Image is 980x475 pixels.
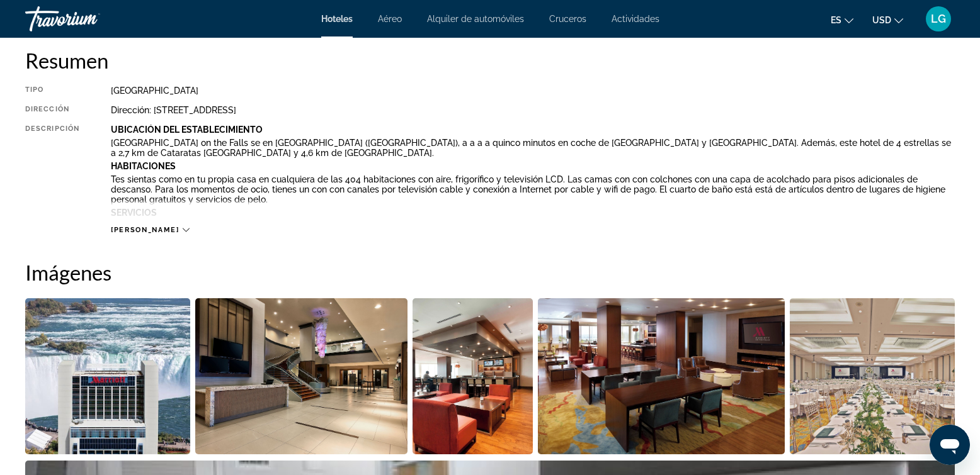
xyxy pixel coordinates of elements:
a: Cruceros [549,14,586,24]
iframe: Botón para iniciar la ventana de mensajería [930,425,970,465]
button: Abrir el control deslizante de imagen a pantalla completa [413,298,533,455]
button: [PERSON_NAME] [111,225,189,235]
button: Cambiar moneda [872,11,903,29]
button: Abrir el control deslizante de imagen a pantalla completa [25,298,190,455]
a: Actividades [612,14,659,24]
button: Menú de usuario [922,6,955,32]
p: Tes sientas como en tu propia casa en cualquiera de las 404 habitaciones con aire, frigorífico y ... [111,174,955,204]
p: [GEOGRAPHIC_DATA] on the Falls se en [GEOGRAPHIC_DATA] ([GEOGRAPHIC_DATA]), a a a a quinco minuto... [111,138,955,158]
a: Hoteles [321,14,353,24]
h2: Imágenes [25,260,955,285]
button: Abrir el control deslizante de imagen a pantalla completa [195,298,407,455]
span: Es [831,15,841,25]
h2: Resumen [25,48,955,73]
div: Dirección [25,105,79,115]
span: USD [872,15,891,25]
button: Abrir el control deslizante de imagen a pantalla completa [790,298,955,455]
a: Travorium [25,3,151,35]
span: [PERSON_NAME] [111,226,179,234]
a: Alquiler de automóviles [427,14,524,24]
div: Descripción [25,125,79,219]
a: Aéreo [378,14,402,24]
b: Ubicación Del Establecimiento [111,125,263,135]
button: Abrir el control deslizante de imagen a pantalla completa [538,298,785,455]
b: Habitaciones [111,161,176,171]
div: Dirección: [STREET_ADDRESS] [111,105,955,115]
div: [GEOGRAPHIC_DATA] [111,86,955,96]
button: Cambiar de idioma [831,11,853,29]
span: LG [931,13,946,25]
div: Tipo [25,86,79,96]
